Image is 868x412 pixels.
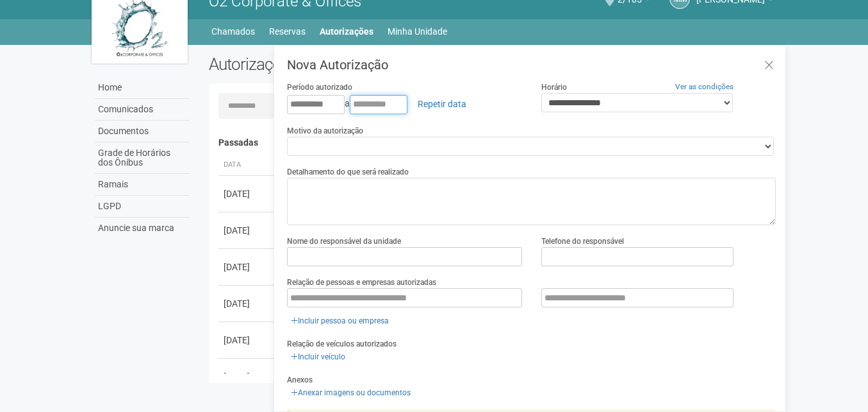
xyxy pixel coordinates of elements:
label: Telefone do responsável [541,236,624,247]
a: Anuncie sua marca [95,218,190,239]
h3: Nova Autorização [287,58,776,71]
a: Reservas [269,22,306,40]
a: Grade de Horários dos Ônibus [95,142,190,174]
label: Detalhamento do que será realizado [287,166,409,178]
th: Data [218,155,276,176]
div: [DATE] [224,224,271,237]
a: Home [95,77,190,99]
h4: Passadas [218,138,767,148]
a: Incluir veículo [287,350,349,364]
div: [DATE] [224,334,271,347]
label: Relação de veículos autorizados [287,338,397,350]
div: [DATE] [224,261,271,273]
a: Autorizações [320,22,373,40]
label: Horário [541,82,567,93]
a: Ramais [95,174,190,196]
a: LGPD [95,196,190,218]
div: [DATE] [224,187,271,200]
h2: Autorizações [209,55,483,74]
a: Anexar imagens ou documentos [287,386,414,400]
a: Minha Unidade [388,22,447,40]
div: a [287,93,522,115]
label: Relação de pessoas e empresas autorizadas [287,277,436,288]
a: Incluir pessoa ou empresa [287,314,393,328]
label: Nome do responsável da unidade [287,236,401,247]
div: [DATE] [224,370,271,383]
label: Anexos [287,374,313,386]
a: Ver as condições [675,82,733,91]
a: Repetir data [409,93,475,115]
div: [DATE] [224,297,271,310]
label: Motivo da autorização [287,125,363,137]
a: Documentos [95,121,190,142]
label: Período autorizado [287,82,352,93]
a: Comunicados [95,99,190,121]
a: Chamados [211,22,255,40]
